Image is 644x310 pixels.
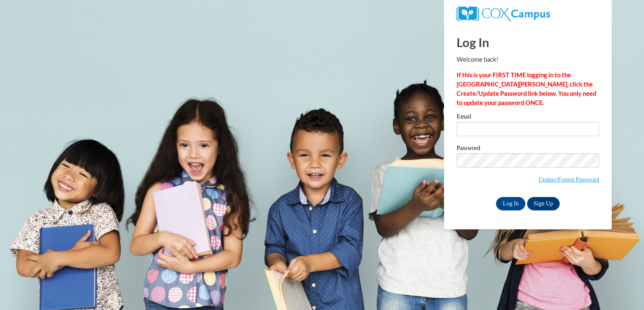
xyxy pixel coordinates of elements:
label: Password [457,145,599,153]
a: COX Campus [457,10,550,17]
strong: If this is your FIRST TIME logging in to the [GEOGRAPHIC_DATA][PERSON_NAME], click the Create/Upd... [457,71,596,106]
label: Email [457,113,599,122]
p: Welcome back! [457,55,599,64]
img: COX Campus [457,6,550,21]
input: Log In [496,197,525,210]
a: Sign Up [527,197,560,210]
a: Update/Forgot Password [538,176,599,183]
h1: Log In [457,34,599,51]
